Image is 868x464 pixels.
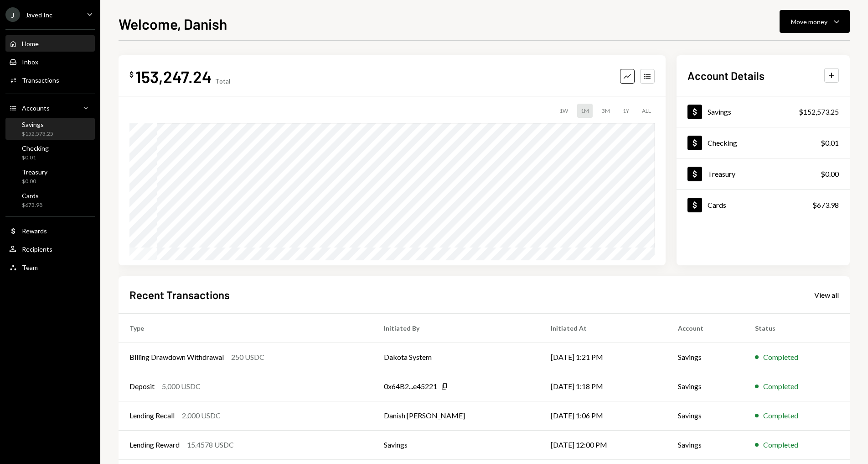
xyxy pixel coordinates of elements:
[540,313,667,343] th: Initiated At
[677,96,850,127] a: Savings$152,573.25
[22,168,47,176] div: Treasury
[129,410,175,421] div: Lending Recall
[577,104,593,118] div: 1M
[22,58,38,66] div: Inbox
[129,287,230,302] h2: Recent Transactions
[5,189,95,211] a: Cards$673.98
[667,401,744,430] td: Savings
[540,401,667,430] td: [DATE] 1:06 PM
[814,290,839,300] a: View all
[5,222,95,239] a: Rewards
[5,241,95,257] a: Recipients
[187,439,234,450] div: 15.4578 USDC
[5,118,95,140] a: Savings$152,573.25
[763,352,798,363] div: Completed
[231,352,264,363] div: 250 USDC
[22,264,38,271] div: Team
[22,130,53,138] div: $152,573.25
[744,313,850,343] th: Status
[22,76,59,84] div: Transactions
[373,401,540,430] td: Danish [PERSON_NAME]
[182,410,221,421] div: 2,000 USDC
[129,352,224,363] div: Billing Drawdown Withdrawal
[540,343,667,372] td: [DATE] 1:21 PM
[373,313,540,343] th: Initiated By
[821,137,839,148] div: $0.01
[129,439,180,450] div: Lending Reward
[677,158,850,189] a: Treasury$0.00
[708,107,731,116] div: Savings
[5,72,95,88] a: Transactions
[667,343,744,372] td: Savings
[814,290,839,300] div: View all
[799,106,839,117] div: $152,573.25
[540,372,667,401] td: [DATE] 1:18 PM
[677,127,850,158] a: Checking$0.01
[135,66,212,87] div: 153,247.24
[373,430,540,459] td: Savings
[119,15,227,33] h1: Welcome, Danish
[5,142,95,163] a: Checking$0.01
[540,430,667,459] td: [DATE] 12:00 PM
[708,169,735,178] div: Treasury
[22,121,53,128] div: Savings
[22,104,50,112] div: Accounts
[619,104,633,118] div: 1Y
[763,410,798,421] div: Completed
[708,138,737,147] div: Checking
[687,68,765,83] h2: Account Details
[791,17,827,26] div: Move money
[22,201,42,209] div: $673.98
[22,245,52,253] div: Recipients
[373,343,540,372] td: Dakota System
[5,53,95,70] a: Inbox
[5,165,95,187] a: Treasury$0.00
[667,430,744,459] td: Savings
[5,35,95,52] a: Home
[5,7,20,22] div: J
[812,200,839,211] div: $673.98
[708,200,726,209] div: Cards
[763,381,798,392] div: Completed
[119,313,373,343] th: Type
[129,70,134,79] div: $
[22,227,47,235] div: Rewards
[5,100,95,116] a: Accounts
[5,259,95,275] a: Team
[22,154,49,162] div: $0.01
[667,313,744,343] th: Account
[162,381,201,392] div: 5,000 USDC
[22,144,49,152] div: Checking
[215,77,230,85] div: Total
[556,104,572,118] div: 1W
[821,169,839,179] div: $0.00
[22,40,39,47] div: Home
[129,381,155,392] div: Deposit
[26,11,52,19] div: Javed Inc
[384,381,437,392] div: 0x64B2...e45221
[598,104,614,118] div: 3M
[22,192,42,200] div: Cards
[22,178,47,185] div: $0.00
[667,372,744,401] td: Savings
[638,104,655,118] div: ALL
[763,439,798,450] div: Completed
[677,190,850,220] a: Cards$673.98
[780,10,850,33] button: Move money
